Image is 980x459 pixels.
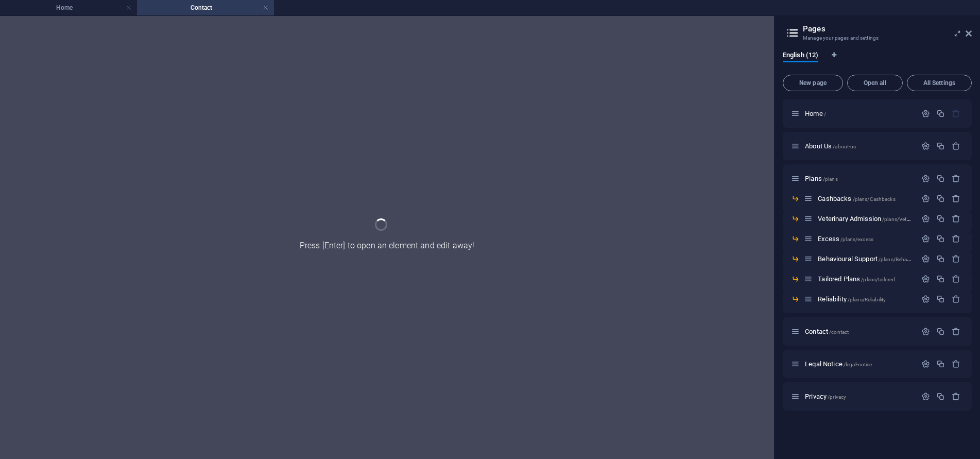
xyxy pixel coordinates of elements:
span: /legal-notice [844,362,872,367]
button: Open all [847,75,903,91]
span: /contact [829,329,849,335]
span: /plans/Cashbacks [853,196,896,202]
div: Veterinary Admission/plans/Vetcare [815,215,916,222]
div: Duplicate [936,327,945,336]
div: Duplicate [936,234,945,243]
h4: Contact [137,2,274,13]
span: Open all [852,80,898,86]
div: Duplicate [936,142,945,150]
span: Click to open page [818,195,896,202]
div: Settings [921,360,930,368]
span: Click to open page [805,142,856,150]
h3: Manage your pages and settings [803,33,951,43]
span: Legal Notice [805,360,872,368]
div: Settings [921,275,930,283]
span: Click to open page [818,235,873,243]
div: About Us/about-us [802,143,916,149]
div: Settings [921,234,930,243]
span: Click to open page [818,255,943,263]
span: Click to open page [805,175,838,182]
div: Tailored Plans/plans/tailored [815,276,916,282]
span: Click to open page [805,110,826,117]
div: Contact/contact [802,328,916,335]
div: Duplicate [936,392,945,401]
span: /plans/Reliability [848,297,886,302]
span: Click to open page [818,275,895,283]
div: Reliability/plans/Reliability [815,296,916,302]
div: Plans/plans [802,175,916,182]
div: The startpage cannot be deleted [952,109,960,118]
button: All Settings [907,75,972,91]
div: Duplicate [936,194,945,203]
div: Settings [921,254,930,263]
div: Behavioural Support/plans/Behavioural-Support [815,256,916,262]
span: Contact [805,328,849,335]
div: Remove [952,275,960,283]
div: Legal Notice/legal-notice [802,361,916,367]
span: English (12) [783,49,818,63]
span: /plans/Vetcare [882,216,916,222]
span: Privacy [805,393,846,400]
div: Remove [952,327,960,336]
button: New page [783,75,843,91]
div: Duplicate [936,214,945,223]
span: /about-us [833,144,856,149]
span: All Settings [912,80,967,86]
div: Duplicate [936,295,945,303]
div: Settings [921,392,930,401]
div: Remove [952,214,960,223]
div: Settings [921,142,930,150]
span: /plans/tailored [861,277,895,282]
span: /plans/excess [840,236,873,242]
div: Duplicate [936,174,945,183]
div: Privacy/privacy [802,393,916,400]
div: Settings [921,109,930,118]
div: Remove [952,234,960,243]
div: Remove [952,392,960,401]
div: Remove [952,142,960,150]
div: Duplicate [936,275,945,283]
div: Duplicate [936,360,945,368]
div: Remove [952,254,960,263]
div: Remove [952,174,960,183]
div: Duplicate [936,254,945,263]
div: Excess/plans/excess [815,235,916,242]
div: Settings [921,327,930,336]
span: /plans/Behavioural-Support [879,257,943,262]
div: Cashbacks/plans/Cashbacks [815,195,916,202]
div: Settings [921,194,930,203]
span: / [824,111,826,117]
div: Settings [921,214,930,223]
div: Remove [952,194,960,203]
span: /privacy [828,394,846,400]
div: Duplicate [936,109,945,118]
div: Home/ [802,110,916,117]
span: Click to open page [818,215,916,223]
div: Settings [921,295,930,303]
div: Remove [952,295,960,303]
span: New page [787,80,838,86]
div: Language Tabs [783,51,972,71]
h2: Pages [803,24,972,33]
span: /plans [823,176,838,182]
span: Click to open page [818,295,886,303]
div: Remove [952,360,960,368]
div: Settings [921,174,930,183]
